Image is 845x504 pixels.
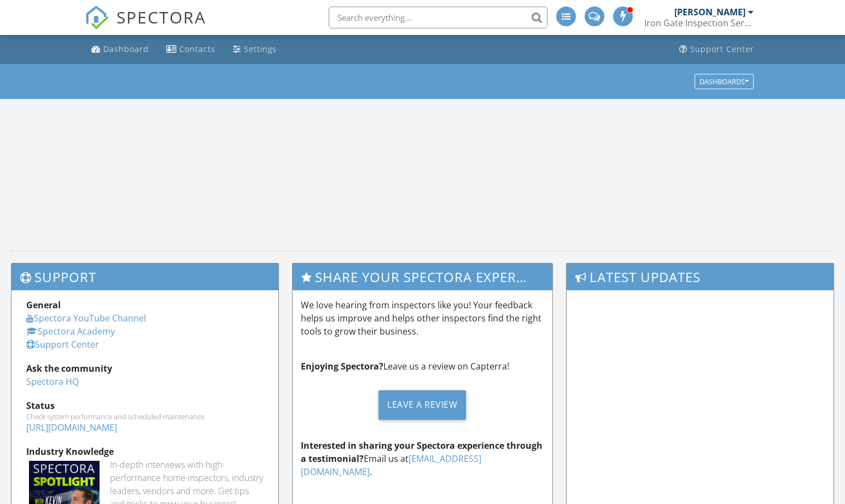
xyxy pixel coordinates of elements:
p: Leave us a review on Capterra! [301,360,545,373]
strong: General [26,299,61,311]
div: Ask the community [26,362,264,375]
a: Settings [229,39,281,60]
div: Check system performance and scheduled maintenance. [26,412,264,421]
div: Dashboard [103,44,149,54]
img: The Best Home Inspection Software - Spectora [85,5,109,30]
div: [PERSON_NAME] [674,7,745,17]
a: SPECTORA [85,15,206,38]
div: Settings [244,44,277,54]
span: SPECTORA [116,5,206,28]
div: Dashboards [700,78,749,85]
div: Support Center [690,44,754,54]
a: Support Center [675,39,759,60]
a: [URL][DOMAIN_NAME] [26,421,117,433]
a: Spectora HQ [26,376,79,388]
div: Iron Gate Inspection Services [644,17,754,28]
a: Spectora Academy [26,325,115,337]
strong: Interested in sharing your Spectora experience through a testimonial? [301,439,543,465]
div: Status [26,399,264,412]
div: Leave a Review [378,390,466,420]
h3: Support [11,263,278,290]
button: Dashboards [695,74,754,89]
strong: Enjoying Spectora? [301,360,383,372]
a: Contacts [162,39,220,60]
input: Search everything... [329,7,547,28]
a: Support Center [26,338,99,350]
div: Contacts [179,44,215,54]
h3: Latest Updates [567,263,834,290]
a: Dashboard [87,39,153,60]
div: Industry Knowledge [26,445,264,458]
h3: Share Your Spectora Experience [293,263,553,290]
a: Leave a Review [301,382,545,428]
p: We love hearing from inspectors like you! Your feedback helps us improve and helps other inspecto... [301,298,545,338]
a: [EMAIL_ADDRESS][DOMAIN_NAME] [301,453,481,478]
a: Spectora YouTube Channel [26,312,146,324]
p: Email us at . [301,439,545,478]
